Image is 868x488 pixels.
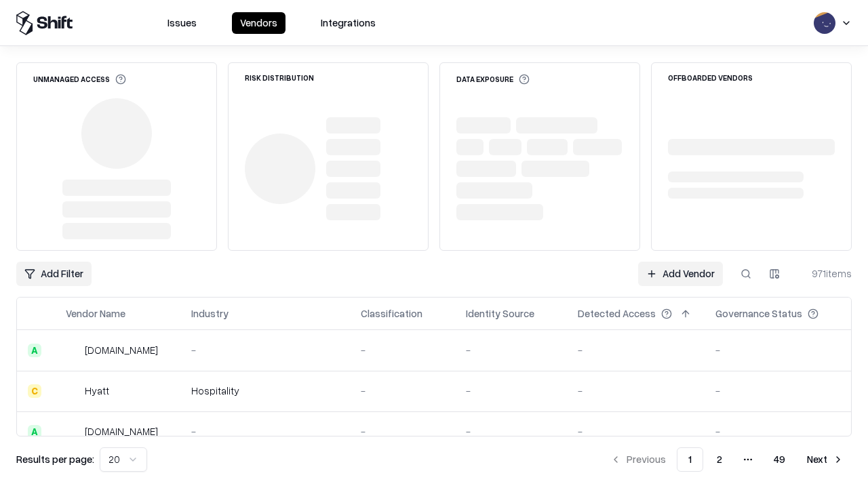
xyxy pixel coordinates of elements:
div: - [715,384,840,398]
div: Risk Distribution [245,74,314,81]
button: Add Filter [16,262,92,286]
div: Governance Status [715,306,802,321]
div: [DOMAIN_NAME] [85,343,158,357]
div: - [361,384,444,398]
div: Data Exposure [456,74,530,85]
img: primesec.co.il [66,425,79,439]
button: Vendors [232,12,285,34]
button: Next [799,447,852,472]
div: Classification [361,306,422,321]
div: Vendor Name [66,306,125,321]
a: Add Vendor [638,262,723,286]
nav: pagination [602,447,852,472]
div: Hyatt [85,384,109,398]
img: intrado.com [66,344,79,357]
button: 1 [677,447,703,472]
div: - [578,424,694,439]
div: - [578,343,694,357]
div: Industry [191,306,229,321]
div: A [28,344,41,357]
div: [DOMAIN_NAME] [85,424,158,439]
div: - [715,343,840,357]
div: - [578,384,694,398]
img: Hyatt [66,384,79,398]
div: - [715,424,840,439]
p: Results per page: [16,452,94,466]
div: Detected Access [578,306,656,321]
div: C [28,384,41,398]
button: Integrations [313,12,384,34]
div: Hospitality [191,384,339,398]
button: 2 [706,447,733,472]
button: Issues [159,12,205,34]
div: A [28,425,41,439]
button: 49 [763,447,796,472]
div: - [361,424,444,439]
div: - [191,343,339,357]
div: Identity Source [466,306,534,321]
div: Offboarded Vendors [668,74,753,81]
div: Unmanaged Access [33,74,126,85]
div: - [361,343,444,357]
div: - [466,343,556,357]
div: 971 items [797,266,852,281]
div: - [191,424,339,439]
div: - [466,424,556,439]
div: - [466,384,556,398]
